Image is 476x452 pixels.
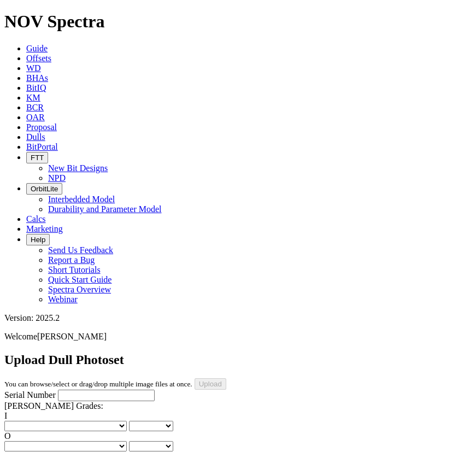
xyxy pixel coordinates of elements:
a: WD [26,63,41,73]
h2: Upload Dull Photoset [4,353,472,367]
a: Calcs [26,214,46,224]
a: BitPortal [26,142,58,151]
a: Dulls [26,132,45,142]
label: O [4,431,11,441]
a: Guide [26,44,48,53]
a: Proposal [26,122,57,132]
a: Send Us Feedback [48,245,113,255]
div: [PERSON_NAME] Grades: [4,401,472,411]
a: Offsets [26,54,51,63]
input: Upload [195,378,226,390]
a: Short Tutorials [48,265,101,274]
a: Quick Start Guide [48,275,111,284]
label: I [4,411,7,420]
span: FTT [31,154,44,162]
a: Durability and Parameter Model [48,204,162,214]
a: Marketing [26,224,63,233]
a: BCR [26,103,44,112]
h1: NOV Spectra [4,11,472,32]
a: Spectra Overview [48,285,111,294]
a: Webinar [48,295,78,304]
a: NPD [48,173,66,183]
a: Report a Bug [48,255,95,265]
button: Help [26,234,50,245]
a: BHAs [26,73,48,83]
p: Welcome [4,332,472,342]
a: New Bit Designs [48,163,108,173]
a: BitIQ [26,83,46,92]
span: Help [31,236,45,244]
div: Version: 2025.2 [4,313,472,323]
a: Interbedded Model [48,195,115,204]
a: KM [26,93,40,102]
a: OAR [26,113,45,122]
span: [PERSON_NAME] [37,332,107,341]
small: You can browse/select or drag/drop multiple image files at once. [4,380,192,388]
span: OrbitLite [31,185,58,193]
label: Serial Number [4,390,56,400]
button: OrbitLite [26,183,62,195]
button: FTT [26,152,48,163]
